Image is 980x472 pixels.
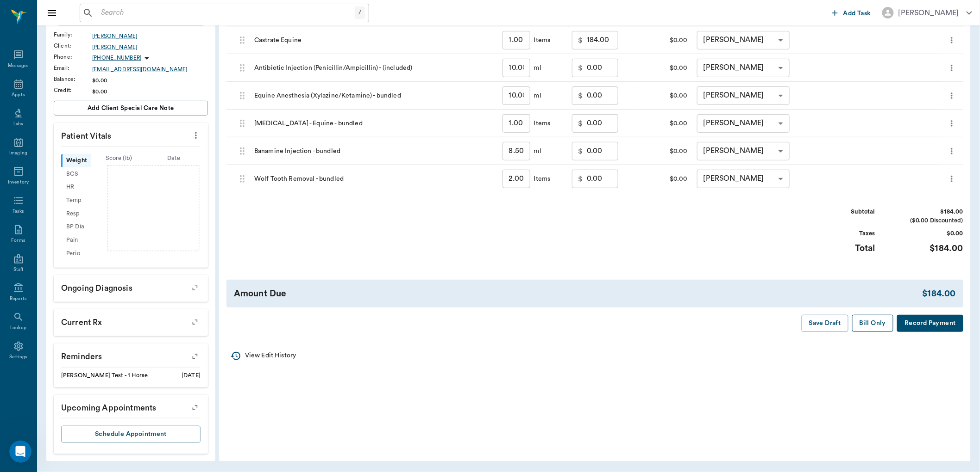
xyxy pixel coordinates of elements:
div: [PERSON_NAME] [697,31,790,49]
p: Patient Vitals [54,123,208,146]
div: Antibiotic Injection (Penicillin/Ampicillin) - (included) [250,54,498,82]
button: more [945,32,959,48]
div: Staff [13,266,23,273]
div: Phone : [54,53,92,61]
button: Schedule Appointment [61,426,201,443]
div: Items [530,119,551,128]
p: [PHONE_NUMBER] [92,54,141,62]
div: ml [530,91,541,100]
div: [DATE] [182,371,201,380]
p: $ [578,90,583,101]
div: / [355,6,365,19]
div: $0.00 [894,229,963,238]
div: Total [806,242,875,255]
div: $0.00 [637,110,692,137]
input: 0.00 [587,59,618,77]
button: [PERSON_NAME] [875,4,980,21]
div: Labs [13,121,23,128]
div: Subtotal [806,208,875,216]
div: [PERSON_NAME] [898,7,959,18]
div: Inventory [8,179,29,186]
div: Pain [61,233,91,247]
button: more [945,116,959,131]
div: $0.00 [637,137,692,165]
button: more [945,88,959,104]
button: Add client Special Care Note [54,101,208,116]
input: 0.00 [587,170,618,188]
div: [PERSON_NAME] [697,114,790,133]
input: 0.00 [587,31,618,49]
div: Banamine Injection - bundled [250,137,498,165]
div: $184.00 [923,287,956,300]
div: Amount Due [234,287,923,300]
div: ($0.00 Discounted) [894,216,963,225]
p: Upcoming appointments [54,395,208,418]
a: [PERSON_NAME] [92,32,208,40]
p: $ [578,118,583,129]
iframe: Intercom live chat [9,441,31,463]
div: Wolf Tooth Removal - bundled [250,165,498,193]
div: Taxes [806,229,875,238]
button: more [188,128,203,143]
div: ml [530,147,541,156]
div: $0.00 [637,26,692,54]
div: Score ( lb ) [91,154,146,163]
button: Save Draft [802,315,848,332]
button: Record Payment [897,315,963,332]
div: Items [530,36,551,45]
div: Resp [61,207,91,221]
div: [MEDICAL_DATA] - Equine - bundled [250,110,498,137]
div: Settings [9,354,28,361]
span: Add client Special Care Note [88,103,174,113]
div: Temp [61,194,91,207]
div: [PERSON_NAME] [697,142,790,160]
div: Lookup [10,325,26,331]
a: [EMAIL_ADDRESS][DOMAIN_NAME] [92,65,208,74]
input: 0.00 [587,114,618,133]
div: $0.00 [92,76,208,85]
div: $0.00 [637,54,692,82]
div: Messages [8,62,29,69]
div: Tasks [13,208,24,215]
input: 0.00 [587,142,618,160]
div: Date [146,154,201,163]
div: [PERSON_NAME] [697,170,790,188]
div: [PERSON_NAME] Test - 1 Horse [61,371,148,380]
div: [PERSON_NAME] [697,86,790,105]
button: Add Task [829,4,875,21]
p: Current Rx [54,309,208,332]
div: $0.00 [637,165,692,193]
input: 0.00 [587,86,618,105]
div: Perio [61,247,91,260]
button: Close drawer [43,4,61,22]
div: Email : [54,64,92,72]
button: Bill Only [852,315,894,332]
div: BCS [61,167,91,181]
div: [PERSON_NAME] [697,59,790,77]
div: Forms [11,237,25,244]
div: [PERSON_NAME] [92,43,208,51]
div: BP Dia [61,221,91,234]
div: HR [61,181,91,194]
p: $ [578,62,583,74]
p: $ [578,35,583,46]
div: Items [530,174,551,184]
div: Balance : [54,75,92,83]
div: Castrate Equine [250,26,498,54]
div: Appts [12,92,25,98]
div: $0.00 [637,82,692,110]
input: Search [97,6,355,19]
button: more [945,171,959,187]
div: Imaging [9,150,27,157]
div: ml [530,63,541,73]
div: $0.00 [92,87,208,96]
p: $ [578,146,583,157]
div: Equine Anesthesia (Xylazine/Ketamine) - bundled [250,82,498,110]
button: more [945,60,959,76]
div: Weight [61,154,91,167]
p: $ [578,173,583,184]
p: Ongoing diagnosis [54,275,208,298]
div: $184.00 [894,208,963,216]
